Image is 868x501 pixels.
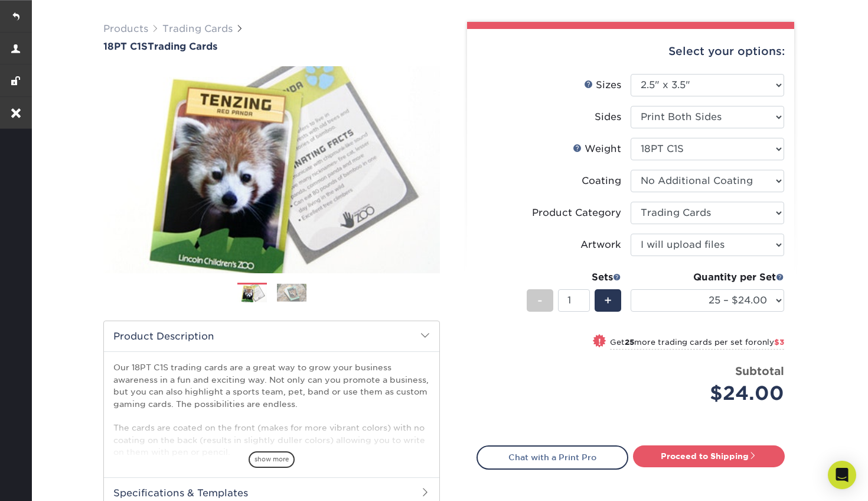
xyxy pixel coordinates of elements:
[604,292,612,309] span: +
[103,41,440,52] h1: Trading Cards
[580,238,621,252] div: Artwork
[527,270,621,285] div: Sets
[610,338,784,350] small: Get more trading cards per set for
[104,321,439,351] h2: Product Description
[537,292,543,309] span: -
[237,283,267,304] img: Trading Cards 01
[477,29,785,74] div: Select your options:
[774,338,784,347] span: $3
[532,206,621,220] div: Product Category
[113,361,430,458] p: Our 18PT C1S trading cards are a great way to grow your business awareness in a fun and exciting ...
[639,379,784,408] div: $24.00
[595,110,621,124] div: Sides
[103,53,440,286] img: 18PT C1S 01
[757,338,784,347] span: only
[625,338,634,347] strong: 25
[162,23,233,34] a: Trading Cards
[573,142,621,156] div: Weight
[103,41,148,52] span: 18PT C1S
[584,78,621,92] div: Sizes
[631,270,784,285] div: Quantity per Set
[582,174,621,188] div: Coating
[103,23,148,34] a: Products
[735,364,784,377] strong: Subtotal
[277,283,306,302] img: Trading Cards 02
[633,445,785,467] a: Proceed to Shipping
[249,451,295,467] span: show more
[598,335,601,348] span: !
[828,461,856,489] div: Open Intercom Messenger
[103,41,440,52] a: 18PT C1STrading Cards
[477,445,628,469] a: Chat with a Print Pro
